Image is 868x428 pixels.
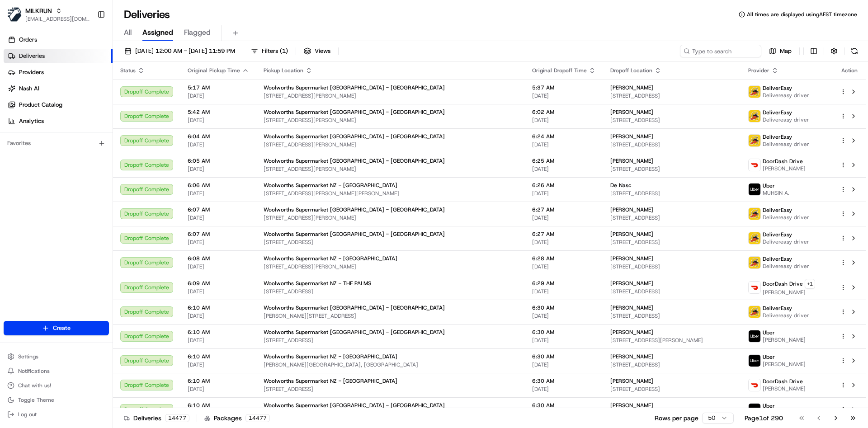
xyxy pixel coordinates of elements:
span: Woolworths Supermarket [GEOGRAPHIC_DATA] - [GEOGRAPHIC_DATA] [264,206,445,213]
span: [PERSON_NAME][STREET_ADDRESS] [264,312,518,320]
a: Orders [4,33,113,47]
span: [STREET_ADDRESS] [610,263,734,270]
button: Notifications [4,365,109,377]
span: 6:27 AM [532,230,596,238]
h1: Deliveries [124,7,170,22]
span: 6:06 AM [188,182,249,189]
a: Deliveries [4,49,113,63]
span: Woolworths Supermarket [GEOGRAPHIC_DATA] - [GEOGRAPHIC_DATA] [264,304,445,311]
span: [PERSON_NAME] [610,402,653,409]
span: DoorDash Drive [763,378,803,385]
span: Woolworths Supermarket [GEOGRAPHIC_DATA] - [GEOGRAPHIC_DATA] [264,84,445,91]
span: Woolworths Supermarket [GEOGRAPHIC_DATA] - [GEOGRAPHIC_DATA] [264,402,445,409]
span: DeliverEasy [763,231,792,238]
div: Packages [204,414,270,423]
span: Delivereasy driver [763,238,809,245]
span: [STREET_ADDRESS][PERSON_NAME] [264,165,518,173]
span: [STREET_ADDRESS] [610,117,734,124]
img: uber-new-logo.jpeg [749,355,760,367]
button: Create [4,321,109,335]
img: delivereasy_logo.png [749,208,760,220]
span: [DATE] [532,337,596,344]
span: 6:05 AM [188,157,249,165]
button: Map [765,45,796,57]
img: doordash_logo_v2.png [749,159,760,171]
span: [STREET_ADDRESS][PERSON_NAME] [264,117,518,124]
span: 6:08 AM [188,255,249,262]
span: Delivereasy driver [763,116,809,123]
span: [STREET_ADDRESS] [610,165,734,173]
span: MUHSIN A. [763,189,789,197]
span: [PERSON_NAME] [610,255,653,262]
span: [PERSON_NAME] [763,385,806,392]
span: Uber [763,402,775,409]
span: Toggle Theme [18,396,54,404]
span: [STREET_ADDRESS][PERSON_NAME] [264,141,518,148]
span: DoorDash Drive [763,158,803,165]
span: [PERSON_NAME] [763,165,806,172]
span: [DATE] [532,165,596,173]
span: [DATE] [188,263,249,270]
span: [DATE] [532,117,596,124]
span: [DATE] [532,141,596,148]
span: 6:10 AM [188,329,249,336]
span: Woolworths Supermarket NZ - THE PALMS [264,280,371,287]
span: Delivereasy driver [763,312,809,319]
input: Type to search [680,45,761,57]
span: [DATE] [188,141,249,148]
span: [STREET_ADDRESS] [610,361,734,368]
span: [DATE] [188,117,249,124]
a: Nash AI [4,81,113,96]
span: [STREET_ADDRESS][PERSON_NAME][PERSON_NAME] [264,190,518,197]
span: 6:25 AM [532,157,596,165]
span: DeliverEasy [763,207,792,214]
img: doordash_logo_v2.png [749,282,760,293]
span: Woolworths Supermarket [GEOGRAPHIC_DATA] - [GEOGRAPHIC_DATA] [264,133,445,140]
span: [PERSON_NAME] [610,353,653,360]
button: MILKRUNMILKRUN[EMAIL_ADDRESS][DOMAIN_NAME] [4,4,94,25]
span: [STREET_ADDRESS] [610,214,734,221]
span: Woolworths Supermarket [GEOGRAPHIC_DATA] - [GEOGRAPHIC_DATA] [264,108,445,116]
span: [STREET_ADDRESS] [264,386,518,393]
span: All [124,27,132,38]
span: [STREET_ADDRESS] [610,141,734,148]
span: [PERSON_NAME] [610,157,653,165]
span: [PERSON_NAME] [610,108,653,116]
span: Provider [748,67,769,74]
span: 6:10 AM [188,304,249,311]
span: Uber [763,353,775,361]
span: DeliverEasy [763,305,792,312]
span: [STREET_ADDRESS][PERSON_NAME] [610,337,734,344]
div: Action [840,67,859,74]
span: [PERSON_NAME][GEOGRAPHIC_DATA], [GEOGRAPHIC_DATA] [264,361,518,368]
span: 6:30 AM [532,353,596,360]
span: Delivereasy driver [763,92,809,99]
span: Settings [18,353,38,360]
div: Page 1 of 290 [745,414,783,423]
span: Product Catalog [19,101,62,109]
button: Refresh [848,45,861,57]
a: Providers [4,65,113,80]
span: [DATE] [188,361,249,368]
span: [STREET_ADDRESS] [610,386,734,393]
span: [STREET_ADDRESS][PERSON_NAME] [264,214,518,221]
span: [PERSON_NAME] [610,304,653,311]
div: Favorites [4,136,109,151]
span: Map [780,47,792,55]
p: Rows per page [655,414,698,423]
span: 6:09 AM [188,280,249,287]
span: Woolworths Supermarket [GEOGRAPHIC_DATA] - [GEOGRAPHIC_DATA] [264,230,445,238]
img: uber-new-logo.jpeg [749,330,760,342]
span: 6:07 AM [188,230,249,238]
span: [PERSON_NAME] [610,377,653,385]
span: [DATE] [188,312,249,320]
button: Settings [4,350,109,363]
div: 14477 [165,414,189,422]
span: Woolworths Supermarket [GEOGRAPHIC_DATA] - [GEOGRAPHIC_DATA] [264,329,445,336]
img: delivereasy_logo.png [749,306,760,318]
span: De Nasc [610,182,632,189]
span: Nash AI [19,85,39,93]
span: 6:30 AM [532,377,596,385]
span: [DATE] [188,214,249,221]
span: 6:24 AM [532,133,596,140]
